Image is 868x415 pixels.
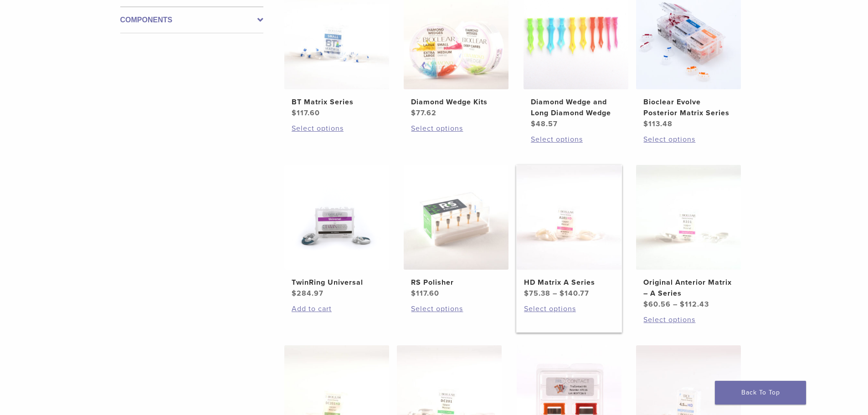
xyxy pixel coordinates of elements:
[553,289,557,298] span: –
[673,300,678,309] span: –
[643,300,671,309] bdi: 60.56
[517,165,621,270] img: HD Matrix A Series
[403,165,509,299] a: RS PolisherRS Polisher $117.60
[560,289,589,298] bdi: 140.77
[411,277,501,288] h2: RS Polisher
[411,97,501,108] h2: Diamond Wedge Kits
[636,165,741,270] img: Original Anterior Matrix - A Series
[524,289,529,298] span: $
[643,97,734,118] h2: Bioclear Evolve Posterior Matrix Series
[292,303,382,314] a: Add to cart: “TwinRing Universal”
[524,303,614,314] a: Select options for “HD Matrix A Series”
[643,277,734,299] h2: Original Anterior Matrix – A Series
[292,289,324,298] bdi: 284.97
[411,123,501,134] a: Select options for “Diamond Wedge Kits”
[643,134,734,145] a: Select options for “Bioclear Evolve Posterior Matrix Series”
[404,165,508,270] img: RS Polisher
[636,165,742,310] a: Original Anterior Matrix - A SeriesOriginal Anterior Matrix – A Series
[292,97,382,108] h2: BT Matrix Series
[531,119,536,128] span: $
[411,108,437,118] bdi: 77.62
[524,289,550,298] bdi: 75.38
[680,300,709,309] bdi: 112.43
[120,15,263,26] label: Components
[292,289,297,298] span: $
[524,277,614,288] h2: HD Matrix A Series
[643,300,648,309] span: $
[643,119,648,128] span: $
[560,289,565,298] span: $
[715,381,806,405] a: Back To Top
[643,119,673,128] bdi: 113.48
[411,289,439,298] bdi: 117.60
[411,303,501,314] a: Select options for “RS Polisher”
[531,134,621,145] a: Select options for “Diamond Wedge and Long Diamond Wedge”
[411,289,416,298] span: $
[292,108,297,118] span: $
[292,277,382,288] h2: TwinRing Universal
[516,165,622,299] a: HD Matrix A SeriesHD Matrix A Series
[411,108,416,118] span: $
[643,314,734,325] a: Select options for “Original Anterior Matrix - A Series”
[284,165,389,270] img: TwinRing Universal
[531,97,621,118] h2: Diamond Wedge and Long Diamond Wedge
[292,123,382,134] a: Select options for “BT Matrix Series”
[284,165,390,299] a: TwinRing UniversalTwinRing Universal $284.97
[531,119,558,128] bdi: 48.57
[292,108,320,118] bdi: 117.60
[680,300,685,309] span: $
